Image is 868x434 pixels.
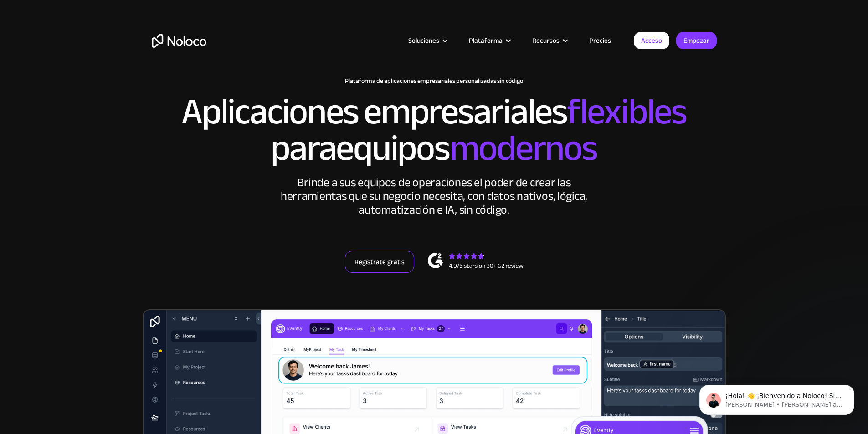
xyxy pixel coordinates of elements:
[181,78,567,146] font: Aplicaciones empresariales
[354,255,405,268] font: Regístrate gratis
[676,32,717,49] a: Empezar
[271,114,336,182] font: para
[345,251,414,273] a: Regístrate gratis
[578,35,622,46] a: Precios
[521,35,578,46] div: Recursos
[567,78,687,146] font: flexibles
[589,34,611,47] font: Precios
[152,34,206,48] a: hogar
[457,35,521,46] div: Plataforma
[450,114,597,182] font: modernos
[408,34,439,47] font: Soluciones
[634,32,669,49] a: Acceso
[281,171,587,221] font: Brinde a sus equipos de operaciones el poder de crear las herramientas que su negocio necesita, c...
[532,34,560,47] font: Recursos
[397,35,457,46] div: Soluciones
[686,366,868,429] iframe: Mensaje de notificaciones del intercomunicador
[336,114,449,182] font: equipos
[469,34,503,47] font: Plataforma
[641,34,662,47] font: Acceso
[683,34,709,47] font: Empezar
